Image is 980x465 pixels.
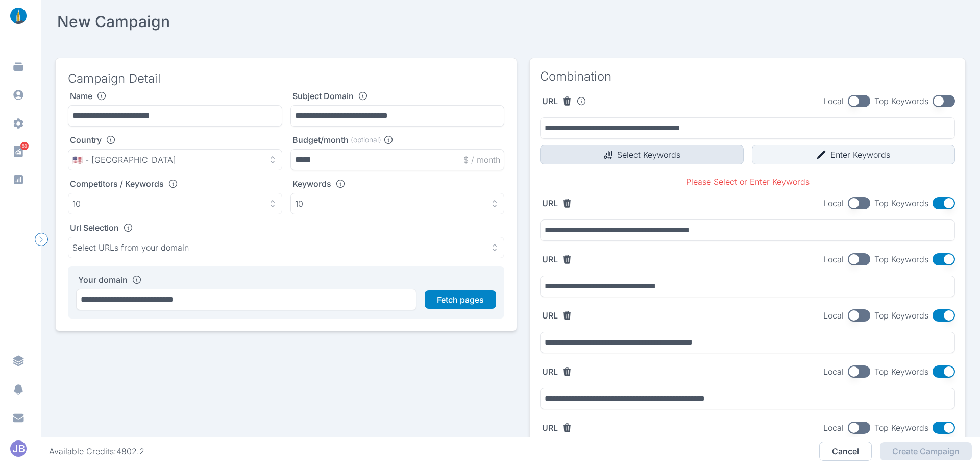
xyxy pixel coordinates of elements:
[20,142,29,150] span: 89
[823,366,844,377] span: Local
[542,254,558,264] label: URL
[70,223,119,233] label: Url Selection
[823,96,844,106] span: Local
[823,310,844,321] span: Local
[540,145,744,164] button: Select Keywords
[72,155,176,165] p: 🇺🇸 - [GEOGRAPHIC_DATA]
[292,179,331,189] label: Keywords
[823,254,844,264] span: Local
[874,198,928,208] span: Top Keywords
[540,68,611,85] h3: Combination
[540,177,955,187] p: Please Select or Enter Keywords
[70,91,92,101] label: Name
[290,193,505,214] button: 10
[542,310,558,321] label: URL
[6,8,31,24] img: linklaunch_small.2ae18699.png
[819,442,872,461] button: Cancel
[425,290,496,309] button: Fetch pages
[292,135,349,145] label: Budget/month
[70,135,102,145] label: Country
[463,155,500,165] p: $ / month
[78,275,128,285] label: Your domain
[57,12,170,31] h2: New Campaign
[542,198,558,208] label: URL
[542,423,558,433] label: URL
[49,446,144,456] div: Available Credits: 4802.2
[874,423,928,433] span: Top Keywords
[292,91,354,101] label: Subject Domain
[70,179,164,189] label: Competitors / Keywords
[874,366,928,377] span: Top Keywords
[752,145,955,164] button: Enter Keywords
[68,149,282,170] button: 🇺🇸 - [GEOGRAPHIC_DATA]
[823,423,844,433] span: Local
[351,135,381,145] span: (optional)
[295,199,303,209] p: 10
[68,193,282,214] button: 10
[68,70,504,87] h3: Campaign Detail
[72,199,81,209] p: 10
[72,242,189,253] p: Select URLs from your domain
[68,237,504,258] button: Select URLs from your domain
[880,442,972,460] button: Create Campaign
[874,254,928,264] span: Top Keywords
[874,310,928,321] span: Top Keywords
[874,96,928,106] span: Top Keywords
[823,198,844,208] span: Local
[542,96,558,106] label: URL
[542,366,558,377] label: URL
